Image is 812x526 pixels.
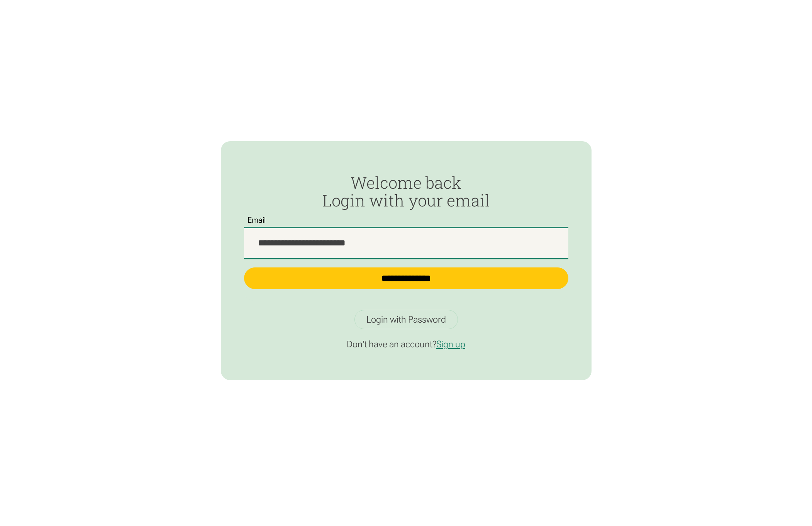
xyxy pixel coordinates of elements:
[244,216,270,225] label: Email
[436,339,465,350] a: Sign up
[366,314,446,325] div: Login with Password
[244,174,568,301] form: Passwordless Login
[244,174,568,209] h2: Welcome back Login with your email
[244,338,568,350] p: Don't have an account?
